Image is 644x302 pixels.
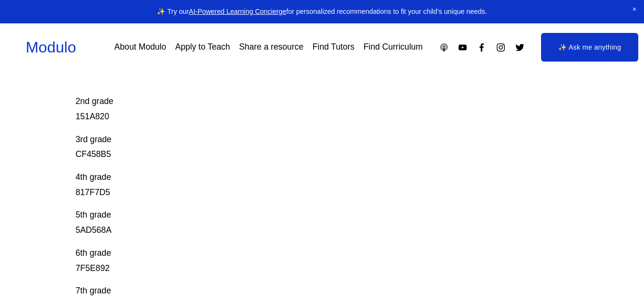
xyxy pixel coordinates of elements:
a: Find Tutors [313,39,355,56]
a: Instagram [496,42,506,52]
a: YouTube [458,42,468,52]
a: About Modulo [114,39,166,56]
p: 5th grade 5AD568A [76,208,519,238]
a: Twitter [515,42,525,52]
a: Apple Podcasts [439,42,449,52]
p: 2nd grade 151A820 [76,79,519,124]
a: AI-Powered Learning Concierge [189,8,286,15]
a: ✨ Ask me anything [541,33,638,62]
p: 6th grade 7F5E892 [76,246,519,276]
a: Modulo [26,39,76,56]
a: Share a resource [239,39,304,56]
a: Find Curriculum [364,39,423,56]
a: Apply to Teach [175,39,230,56]
p: 3rd grade CF458B5 [76,132,519,162]
p: 4th grade 817F7D5 [76,170,519,200]
a: Facebook [477,42,487,52]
